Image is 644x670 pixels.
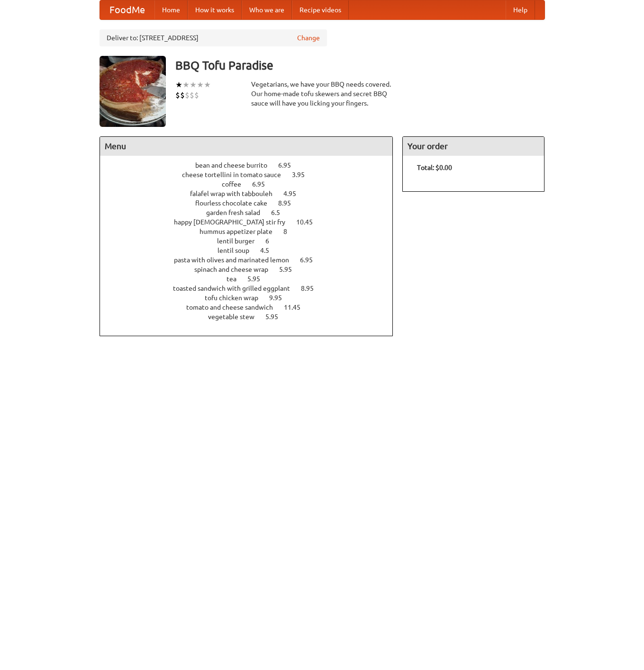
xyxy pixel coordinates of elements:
[251,80,393,108] div: Vegetarians, we have your BBQ needs covered. Our home-made tofu skewers and secret BBQ sauce will...
[195,161,308,169] a: bean and cheese burrito 6.95
[190,190,314,197] a: falafel wrap with tabbouleh 4.95
[174,256,330,264] a: pasta with olives and marinated lemon 6.95
[182,171,322,179] a: cheese tortellini in tomato sauce 3.95
[204,80,211,90] li: ★
[278,199,300,207] span: 8.95
[247,275,270,283] span: 5.95
[269,294,291,302] span: 9.95
[205,294,299,302] a: tofu chicken wrap 9.95
[154,0,188,19] a: Home
[292,171,314,179] span: 3.95
[403,137,544,156] h4: Your order
[300,256,322,264] span: 6.95
[185,90,190,100] li: $
[284,304,310,311] span: 11.45
[292,0,349,19] a: Recipe videos
[182,171,290,179] span: cheese tortellini in tomato sauce
[182,80,190,90] li: ★
[175,90,180,100] li: $
[173,285,331,292] a: toasted sandwich with grilled eggplant 8.95
[186,304,318,311] a: tomato and cheese sandwich 11.45
[208,313,296,321] a: vegetable stew 5.95
[100,29,327,46] div: Deliver to: [STREET_ADDRESS]
[218,247,259,254] span: lentil soup
[194,266,309,273] a: spinach and cheese wrap 5.95
[194,266,278,273] span: spinach and cheese wrap
[271,209,290,216] span: 6.5
[227,275,278,283] a: tea 5.95
[265,237,279,245] span: 6
[197,80,204,90] li: ★
[190,190,282,197] span: falafel wrap with tabbouleh
[206,209,270,216] span: garden fresh salad
[222,180,251,188] span: coffee
[417,164,452,171] b: Total: $0.00
[296,218,322,226] span: 10.45
[100,0,154,19] a: FoodMe
[174,218,295,226] span: happy [DEMOGRAPHIC_DATA] stir fry
[301,285,323,292] span: 8.95
[195,199,277,207] span: flourless chocolate cake
[217,237,287,245] a: lentil burger 6
[174,256,299,264] span: pasta with olives and marinated lemon
[195,199,308,207] a: flourless chocolate cake 8.95
[222,180,282,188] a: coffee 6.95
[205,294,268,302] span: tofu chicken wrap
[260,247,279,254] span: 4.5
[100,137,393,156] h4: Menu
[297,33,320,43] a: Change
[217,237,264,245] span: lentil burger
[279,266,301,273] span: 5.95
[190,90,194,100] li: $
[174,218,330,226] a: happy [DEMOGRAPHIC_DATA] stir fry 10.45
[175,80,182,90] li: ★
[283,228,297,235] span: 8
[173,285,299,292] span: toasted sandwich with grilled eggplant
[175,56,545,75] h3: BBQ Tofu Paradise
[186,304,282,311] span: tomato and cheese sandwich
[188,0,242,19] a: How it works
[194,90,199,100] li: $
[200,228,305,235] a: hummus appetizer plate 8
[208,313,264,321] span: vegetable stew
[242,0,292,19] a: Who we are
[227,275,246,283] span: tea
[100,56,166,127] img: angular.jpg
[200,228,282,235] span: hummus appetizer plate
[283,190,306,197] span: 4.95
[195,161,277,169] span: bean and cheese burrito
[180,90,185,100] li: $
[506,0,535,19] a: Help
[190,80,197,90] li: ★
[278,161,300,169] span: 6.95
[218,247,287,254] a: lentil soup 4.5
[265,313,288,321] span: 5.95
[206,209,298,216] a: garden fresh salad 6.5
[252,180,274,188] span: 6.95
